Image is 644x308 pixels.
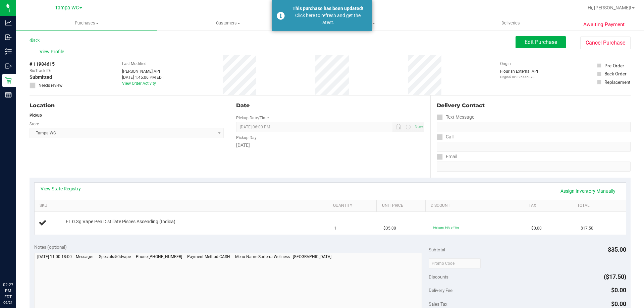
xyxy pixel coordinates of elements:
[529,203,570,208] a: Tax
[30,68,51,74] span: BioTrack ID:
[556,185,620,197] a: Assign Inventory Manually
[431,203,521,208] a: Discount
[437,102,631,110] div: Delivery Contact
[30,113,42,118] strong: Pickup
[5,63,12,69] inline-svg: Outbound
[604,79,630,85] div: Replacement
[437,112,474,122] label: Text Message
[16,20,157,26] span: Purchases
[604,62,624,69] div: Pre-Order
[500,74,538,79] p: Original ID: 326446878
[5,34,12,41] inline-svg: Inbound
[288,5,367,12] div: This purchase has been updated!
[34,244,67,250] span: Notes (optional)
[383,225,396,232] span: $35.00
[516,36,566,48] button: Edit Purchase
[30,121,39,127] label: Store
[429,301,447,307] span: Sales Tax
[5,19,12,26] inline-svg: Analytics
[525,39,557,45] span: Edit Purchase
[122,74,164,80] div: [DATE] 1:45:06 PM EDT
[236,135,257,141] label: Pickup Day
[157,16,299,30] a: Customers
[5,77,12,84] inline-svg: Retail
[429,271,448,283] span: Discounts
[158,20,298,26] span: Customers
[382,203,423,208] a: Unit Price
[500,68,538,79] div: Flourish External API
[577,203,618,208] a: Total
[437,142,631,152] input: Format: (999) 999-9999
[236,102,424,110] div: Date
[30,61,55,68] span: # 11984615
[604,273,626,280] span: ($17.50)
[30,74,52,81] span: Submitted
[334,225,336,232] span: 1
[611,287,626,294] span: $0.00
[531,225,542,232] span: $0.00
[5,48,12,55] inline-svg: Inventory
[55,5,79,11] span: Tampa WC
[440,16,581,30] a: Deliveries
[429,247,445,252] span: Subtotal
[500,61,511,67] label: Origin
[433,226,459,229] span: 50dvape: 50% off line
[492,20,529,26] span: Deliveries
[7,254,27,274] iframe: Resource center
[604,70,627,77] div: Back Order
[66,219,175,225] span: FT 0.3g Vape Pen Distillate Pisces Ascending (Indica)
[236,142,424,149] div: [DATE]
[5,91,12,98] inline-svg: Reports
[429,288,452,293] span: Delivery Fee
[16,16,157,30] a: Purchases
[40,48,66,55] span: View Profile
[333,203,374,208] a: Quantity
[30,38,40,43] a: Back
[611,300,626,307] span: $0.00
[288,12,367,26] div: Click here to refresh and get the latest.
[3,300,13,305] p: 09/21
[3,282,13,300] p: 02:27 PM EDT
[437,152,457,162] label: Email
[39,82,62,88] span: Needs review
[122,61,147,67] label: Last Modified
[53,68,54,74] span: -
[41,185,81,192] a: View State Registry
[122,81,156,86] a: View Order Activity
[40,203,325,208] a: SKU
[580,37,631,49] button: Cancel Purchase
[437,122,631,132] input: Format: (999) 999-9999
[437,132,453,142] label: Call
[608,246,626,253] span: $35.00
[429,258,481,268] input: Promo Code
[30,102,224,110] div: Location
[236,115,269,121] label: Pickup Date/Time
[581,225,593,232] span: $17.50
[583,21,625,28] span: Awaiting Payment
[122,68,164,74] div: [PERSON_NAME] API
[588,5,631,10] span: Hi, [PERSON_NAME]!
